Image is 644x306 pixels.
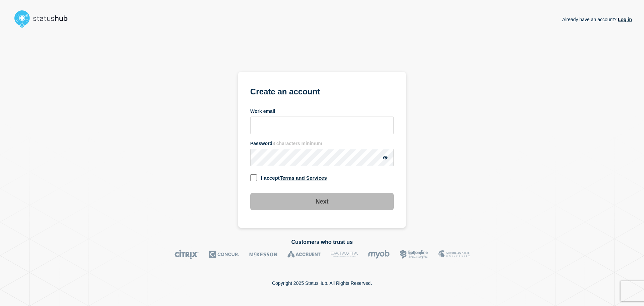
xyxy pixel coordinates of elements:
[280,175,327,181] a: Terms and Services
[616,17,632,22] a: Log in
[438,250,470,259] img: MSU logo
[250,141,322,146] label: Password
[287,250,321,259] img: Accruent logo
[209,250,239,259] img: Concur logo
[249,250,277,259] img: McKesson logo
[12,8,76,30] img: StatusHub logo
[562,11,632,28] p: Already have an account?
[250,193,394,210] button: Next
[250,86,394,102] h1: Create an account
[272,280,372,286] p: Copyright 2025 StatusHub. All Rights Reserved.
[331,250,358,259] img: DataVita logo
[174,250,199,259] img: Citrix logo
[368,250,390,259] img: myob logo
[12,239,632,245] h2: Customers who trust us
[261,175,327,181] label: I accept
[400,250,428,259] img: Bottomline logo
[272,141,322,146] span: 8 characters minimum
[250,108,275,114] label: Work email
